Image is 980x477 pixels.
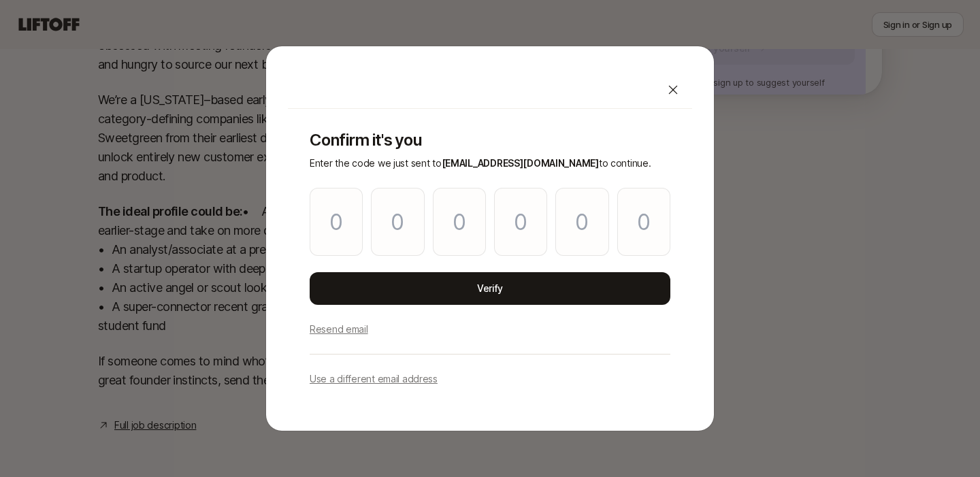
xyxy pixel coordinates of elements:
[310,155,670,171] p: Enter the code we just sent to to continue.
[433,188,486,256] input: Please enter OTP character 3
[310,371,438,387] p: Use a different email address
[442,157,599,169] span: [EMAIL_ADDRESS][DOMAIN_NAME]
[310,272,670,305] button: Verify
[494,188,547,256] input: Please enter OTP character 4
[617,188,670,256] input: Please enter OTP character 6
[555,188,608,256] input: Please enter OTP character 5
[310,131,670,150] p: Confirm it's you
[310,321,368,338] p: Resend email
[310,188,363,256] input: Please enter OTP character 1
[371,188,424,256] input: Please enter OTP character 2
